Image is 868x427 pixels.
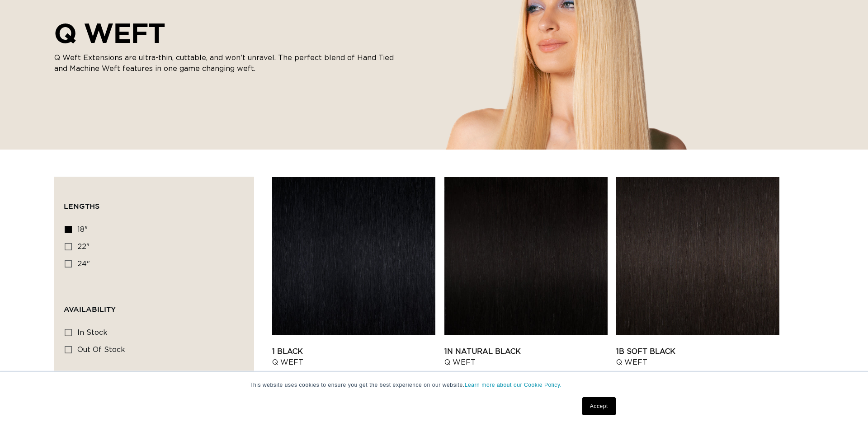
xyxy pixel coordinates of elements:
[64,305,116,313] span: Availability
[616,346,779,368] a: 1B Soft Black Q Weft
[64,289,245,322] summary: Availability (0 selected)
[54,52,398,74] p: Q Weft Extensions are ultra-thin, cuttable, and won’t unravel. The perfect blend of Hand Tied and...
[64,202,99,210] span: Lengths
[77,329,108,336] span: In stock
[465,382,562,388] a: Learn more about our Cookie Policy.
[77,260,90,267] span: 24"
[64,186,245,219] summary: Lengths (0 selected)
[582,397,616,415] a: Accept
[250,381,618,389] p: This website uses cookies to ensure you get the best experience on our website.
[77,226,88,233] span: 18"
[77,346,125,353] span: Out of stock
[444,346,608,368] a: 1N Natural Black Q Weft
[272,346,435,368] a: 1 Black Q Weft
[54,17,398,49] h2: Q WEFT
[77,243,90,250] span: 22"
